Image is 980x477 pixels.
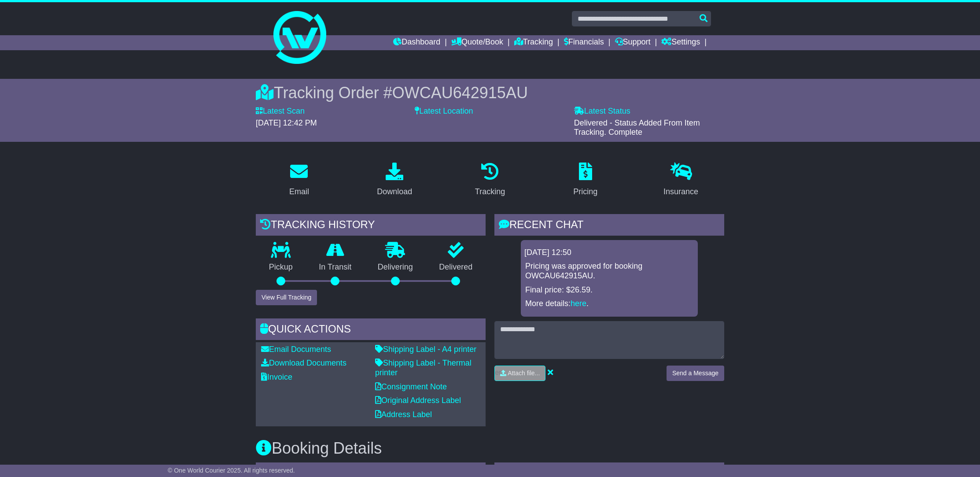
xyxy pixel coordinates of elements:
[525,285,693,295] p: Final price: $26.59.
[377,186,412,198] div: Download
[571,299,586,308] a: here
[375,359,472,377] a: Shipping Label - Thermal printer
[261,359,346,367] a: Download Documents
[261,345,331,354] a: Email Documents
[256,318,486,342] div: Quick Actions
[375,410,432,419] a: Address Label
[256,263,306,272] p: Pickup
[661,35,700,50] a: Settings
[371,159,418,201] a: Download
[256,440,724,457] h3: Booking Details
[574,107,630,116] label: Latest Status
[615,35,651,50] a: Support
[658,159,704,201] a: Insurance
[663,186,698,198] div: Insurance
[256,83,724,102] div: Tracking Order #
[375,396,461,405] a: Original Address Label
[574,118,700,137] span: Delivered - Status Added From Item Tracking. Complete
[524,248,694,258] div: [DATE] 12:50
[451,35,503,50] a: Quote/Book
[256,107,305,116] label: Latest Scan
[256,290,317,305] button: View Full Tracking
[525,262,693,281] p: Pricing was approved for booking OWCAU642915AU.
[256,118,317,127] span: [DATE] 12:42 PM
[393,35,440,50] a: Dashboard
[667,366,724,381] button: Send a Message
[392,84,528,102] span: OWCAU642915AU
[284,159,315,201] a: Email
[573,186,597,198] div: Pricing
[375,345,476,354] a: Shipping Label - A4 printer
[567,159,603,201] a: Pricing
[306,263,365,272] p: In Transit
[475,186,505,198] div: Tracking
[494,214,724,238] div: RECENT CHAT
[514,35,553,50] a: Tracking
[289,186,309,198] div: Email
[261,373,292,381] a: Invoice
[564,35,604,50] a: Financials
[525,299,693,309] p: More details: .
[375,382,447,391] a: Consignment Note
[426,263,486,272] p: Delivered
[168,467,295,474] span: © One World Courier 2025. All rights reserved.
[256,214,486,238] div: Tracking history
[469,159,511,201] a: Tracking
[415,107,473,116] label: Latest Location
[365,263,426,272] p: Delivering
